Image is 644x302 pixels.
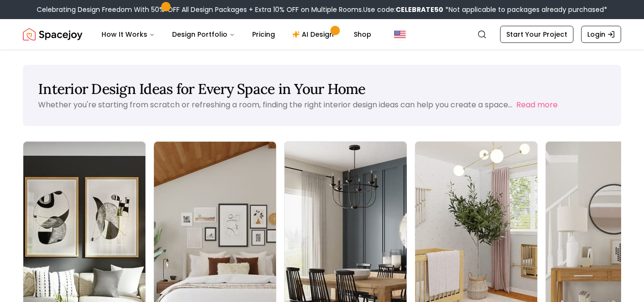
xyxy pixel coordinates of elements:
div: Celebrating Design Freedom With 50% OFF All Design Packages + Extra 10% OFF on Multiple Rooms. [37,5,607,14]
button: How It Works [94,25,163,44]
button: Read more [516,99,558,111]
img: Spacejoy Logo [23,25,82,44]
nav: Global [23,19,621,50]
button: Design Portfolio [164,25,243,44]
a: Spacejoy [23,25,82,44]
span: *Not applicable to packages already purchased* [443,5,607,14]
nav: Main [94,25,379,44]
h1: Interior Design Ideas for Every Space in Your Home [38,80,606,97]
a: Login [581,26,621,43]
p: Whether you're starting from scratch or refreshing a room, finding the right interior design idea... [38,99,512,110]
b: CELEBRATE50 [396,5,443,14]
a: Pricing [245,25,283,44]
span: Use code: [363,5,443,14]
a: AI Design [285,25,344,44]
a: Start Your Project [500,26,573,43]
a: Shop [346,25,379,44]
img: United States [394,29,406,40]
